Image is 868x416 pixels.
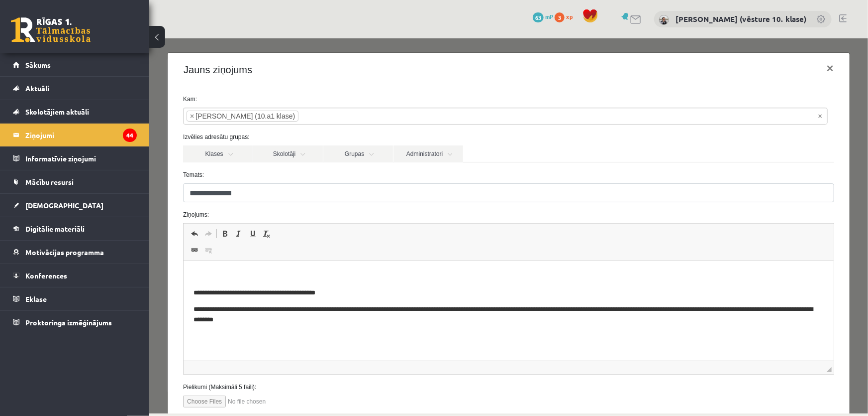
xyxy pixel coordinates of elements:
[25,224,85,233] span: Digitālie materiāli
[83,189,96,202] a: Slīpraksts (vadīšanas taustiņš+I)
[104,107,174,124] a: Skolotāji
[26,172,692,181] label: Ziņojums:
[25,84,49,93] span: Aktuāli
[38,205,52,218] a: Saite (vadīšanas taustiņš+K)
[533,12,544,22] span: 63
[555,12,565,22] span: 3
[13,147,137,170] a: Informatīvie ziņojumi
[174,107,244,124] a: Grupas
[149,38,868,414] iframe: To enrich screen reader interactions, please activate Accessibility in Grammarly extension settings
[123,129,137,142] i: 44
[11,17,91,42] a: Rīgas 1. Tālmācības vidusskola
[566,12,573,20] span: xp
[13,124,137,146] a: Ziņojumi44
[675,14,806,24] a: [PERSON_NAME] (vēsture 10. klase)
[25,107,89,116] span: Skolotājiem aktuāli
[25,271,67,280] span: Konferences
[244,107,314,124] a: Administratori
[13,241,137,264] a: Motivācijas programma
[13,217,137,240] a: Digitālie materiāli
[13,194,137,217] a: [DEMOGRAPHIC_DATA]
[13,264,137,287] a: Konferences
[545,12,553,20] span: mP
[533,12,553,20] a: 63 mP
[13,287,137,310] a: Eklase
[38,189,52,202] a: Atcelt (vadīšanas taustiņš+Z)
[25,201,103,210] span: [DEMOGRAPHIC_DATA]
[13,311,137,334] a: Proktoringa izmēģinājums
[52,189,66,202] a: Atkārtot (vadīšanas taustiņš+Y)
[34,223,684,322] iframe: Bagātinātā teksta redaktors, wiswyg-editor-47433935686020-1760534709-756
[25,294,47,303] span: Eklase
[13,100,137,123] a: Skolotājiem aktuāli
[669,73,673,83] span: Noņemt visus vienumus
[96,189,110,202] a: Pasvītrojums (vadīšanas taustiņš+U)
[25,248,104,257] span: Motivācijas programma
[13,77,137,100] a: Aktuāli
[677,329,682,334] span: Mērogot
[25,124,137,146] legend: Ziņojumi
[52,205,66,218] a: Atsaistīt
[34,107,103,124] a: Klases
[25,60,51,69] span: Sākums
[13,170,137,193] a: Mācību resursi
[41,73,45,83] span: ×
[659,15,669,25] img: Indars Kraģis (vēsture 10. klase)
[25,318,112,327] span: Proktoringa izmēģinājums
[69,189,83,202] a: Treknraksts (vadīšanas taustiņš+B)
[37,72,149,83] li: Valērija Jumakova (10.a1 klase)
[25,147,137,170] legend: Informatīvie ziņojumi
[26,344,692,353] label: Pielikumi (Maksimāli 5 faili):
[110,189,124,202] a: Noņemt stilus
[26,94,692,103] label: Izvēlies adresātu grupas:
[13,53,137,76] a: Sākums
[555,12,578,20] a: 3 xp
[25,177,74,186] span: Mācību resursi
[26,132,692,141] label: Temats:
